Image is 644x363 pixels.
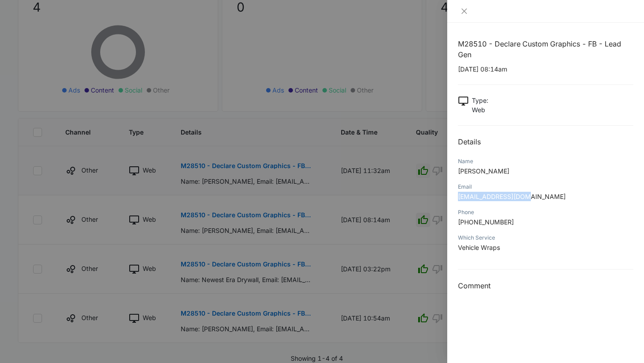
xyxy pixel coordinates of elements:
div: Which Service [458,234,633,242]
h3: Comment [458,280,633,291]
span: [PHONE_NUMBER] [458,218,514,226]
button: Close [458,7,470,15]
span: close [461,8,468,15]
span: Vehicle Wraps [458,244,500,251]
span: [PERSON_NAME] [458,167,509,175]
p: Type : [472,96,488,105]
h1: M28510 - Declare Custom Graphics - FB - Lead Gen [458,38,633,60]
div: Email [458,183,633,191]
span: [EMAIL_ADDRESS][DOMAIN_NAME] [458,193,566,200]
div: Phone [458,208,633,216]
p: [DATE] 08:14am [458,64,633,74]
h2: Details [458,136,633,147]
div: Name [458,157,633,165]
p: Web [472,105,488,114]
